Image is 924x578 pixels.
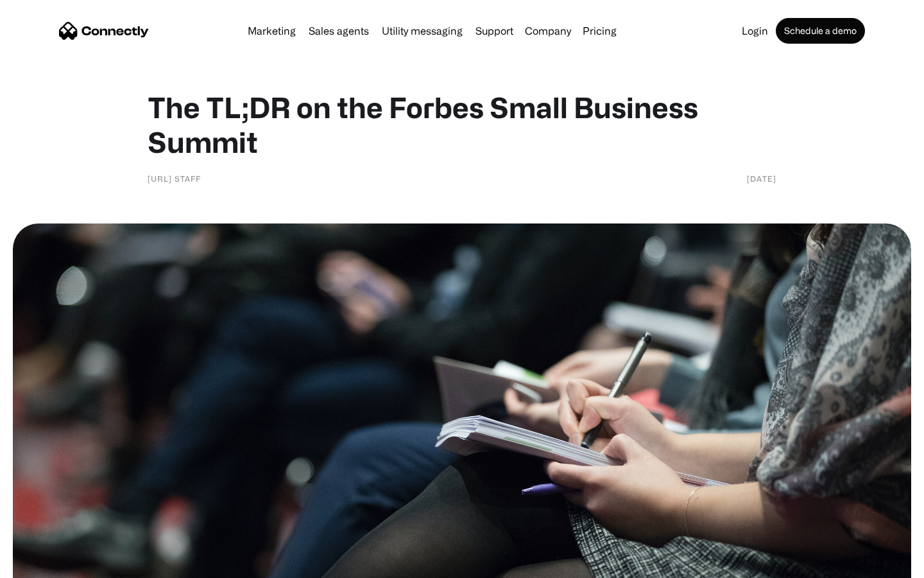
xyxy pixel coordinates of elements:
[776,18,865,44] a: Schedule a demo
[243,26,301,36] a: Marketing
[525,22,571,40] div: Company
[377,26,468,36] a: Utility messaging
[13,556,77,574] aside: Language selected: English
[148,90,776,159] h1: The TL;DR on the Forbes Small Business Summit
[26,556,77,574] ul: Language list
[148,172,201,185] div: [URL] Staff
[577,26,622,36] a: Pricing
[747,172,776,185] div: [DATE]
[304,26,374,36] a: Sales agents
[470,26,518,36] a: Support
[737,26,773,36] a: Login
